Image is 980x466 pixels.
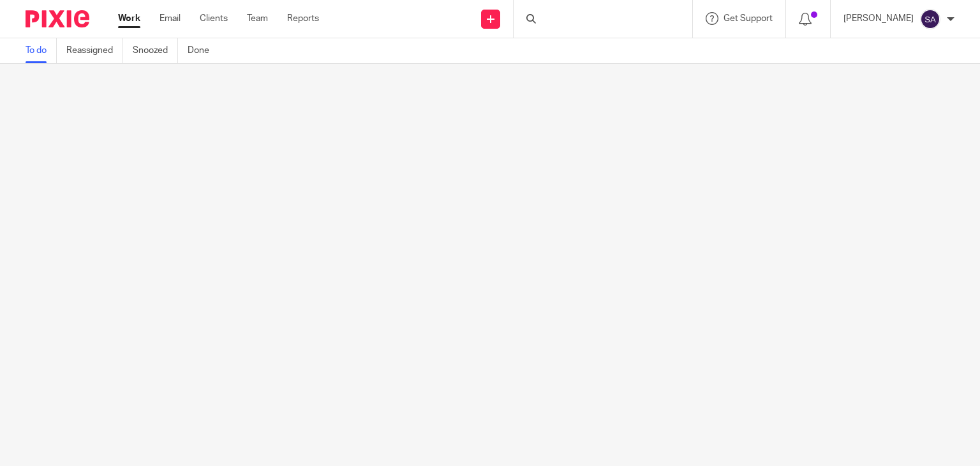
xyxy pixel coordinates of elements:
a: Email [160,12,181,25]
a: Clients [200,12,228,25]
span: Get Support [724,14,773,23]
a: Snoozed [133,38,178,63]
a: Reassigned [66,38,123,63]
img: Pixie [26,10,89,27]
a: Team [247,12,268,25]
a: To do [26,38,57,63]
a: Work [118,12,140,25]
img: svg%3E [920,9,940,29]
a: Reports [287,12,319,25]
a: Done [188,38,219,63]
p: [PERSON_NAME] [843,12,914,25]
